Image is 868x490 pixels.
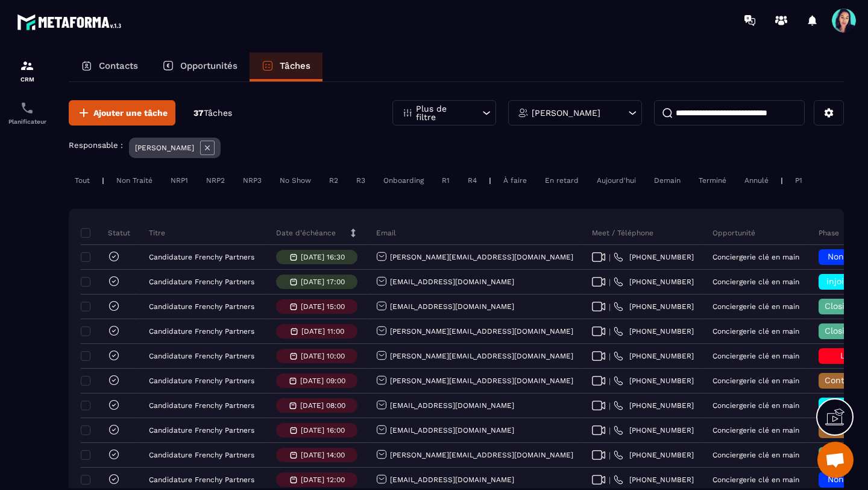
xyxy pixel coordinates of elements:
div: Demain [648,173,687,188]
img: formation [20,59,34,73]
p: | [781,176,783,185]
a: Opportunités [150,52,250,81]
a: [PHONE_NUMBER] [614,376,694,386]
span: | [609,426,611,435]
button: Ajouter une tâche [69,100,175,126]
div: Annulé [738,173,775,188]
a: [PHONE_NUMBER] [614,252,694,262]
span: | [609,253,611,262]
p: [DATE] 08:00 [300,401,345,410]
p: Contacts [99,60,138,71]
a: Tâches [250,52,322,81]
p: [DATE] 10:00 [301,352,345,360]
p: Conciergerie clé en main [712,327,799,336]
p: Meet / Téléphone [592,228,653,238]
p: Email [376,228,396,238]
p: [DATE] 15:00 [301,302,345,311]
p: Candidature Frenchy Partners [149,253,254,261]
p: Conciergerie clé en main [712,451,799,459]
div: À faire [497,173,533,188]
span: | [609,352,611,361]
div: NRP2 [200,173,231,188]
p: Candidature Frenchy Partners [149,377,254,385]
div: NRP1 [165,173,194,188]
a: [PHONE_NUMBER] [614,277,694,287]
img: scheduler [20,101,34,115]
p: Conciergerie clé en main [712,377,799,385]
span: | [609,327,611,336]
p: [DATE] 16:30 [301,253,345,261]
a: [PHONE_NUMBER] [614,450,694,460]
a: [PHONE_NUMBER] [614,326,694,336]
span: | [609,377,611,386]
a: formationformationCRM [3,49,51,92]
p: | [489,176,491,185]
p: [DATE] 09:00 [300,377,345,385]
p: Conciergerie clé en main [712,476,799,484]
div: Tout [69,173,96,188]
div: R2 [323,173,344,188]
div: En retard [539,173,585,188]
p: Candidature Frenchy Partners [149,476,254,484]
a: [PHONE_NUMBER] [614,401,694,410]
p: Opportunité [712,228,755,238]
p: Tâches [280,60,310,71]
p: [DATE] 14:00 [301,451,345,459]
span: | [609,401,611,410]
div: P1 [789,173,808,188]
p: Candidature Frenchy Partners [149,401,254,410]
img: logo [17,11,125,33]
p: [DATE] 16:00 [301,426,345,434]
p: Conciergerie clé en main [712,253,799,261]
p: [PERSON_NAME] [135,144,194,152]
p: [PERSON_NAME] [532,109,600,117]
p: Phase [819,228,839,238]
span: Tâches [204,108,232,118]
a: [PHONE_NUMBER] [614,425,694,435]
p: Titre [149,228,165,238]
div: Ouvrir le chat [817,442,854,478]
p: Candidature Frenchy Partners [149,426,254,434]
span: | [609,476,611,485]
p: Conciergerie clé en main [712,278,799,286]
p: Statut [84,228,130,238]
p: [DATE] 12:00 [301,476,345,484]
p: Responsable : [69,141,123,150]
a: Contacts [69,52,150,81]
p: Conciergerie clé en main [712,401,799,410]
p: CRM [3,76,51,83]
a: [PHONE_NUMBER] [614,302,694,311]
p: Candidature Frenchy Partners [149,278,254,286]
div: NRP3 [237,173,268,188]
p: Date d’échéance [276,228,336,238]
div: Non Traité [110,173,159,188]
p: Conciergerie clé en main [712,426,799,434]
span: | [609,451,611,460]
p: Conciergerie clé en main [712,352,799,360]
p: [DATE] 17:00 [301,278,345,286]
div: Terminé [693,173,732,188]
div: No Show [274,173,317,188]
span: Ajouter une tâche [93,107,168,119]
span: | [609,278,611,287]
p: Candidature Frenchy Partners [149,451,254,459]
p: Candidature Frenchy Partners [149,302,254,311]
p: [DATE] 11:00 [301,327,344,336]
a: [PHONE_NUMBER] [614,475,694,485]
div: Onboarding [377,173,430,188]
a: schedulerschedulerPlanificateur [3,92,51,134]
p: Plus de filtre [416,104,469,121]
p: Planificateur [3,118,51,125]
div: Aujourd'hui [591,173,642,188]
p: 37 [193,107,232,119]
div: R1 [436,173,456,188]
a: [PHONE_NUMBER] [614,351,694,361]
p: Candidature Frenchy Partners [149,327,254,336]
div: R3 [350,173,371,188]
span: | [609,302,611,311]
p: Conciergerie clé en main [712,302,799,311]
p: Opportunités [180,60,237,71]
p: Candidature Frenchy Partners [149,352,254,360]
p: | [102,176,104,185]
span: Lost [840,351,858,360]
